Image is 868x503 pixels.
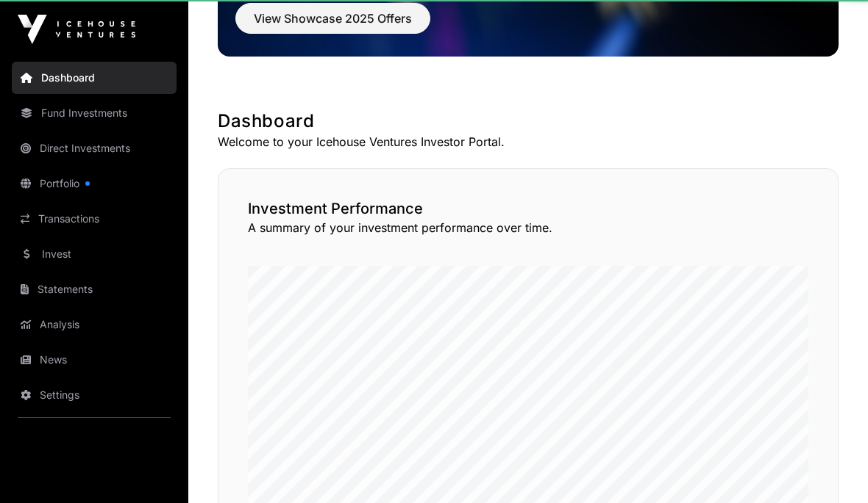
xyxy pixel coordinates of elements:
[235,3,430,34] button: View Showcase 2025 Offers
[12,167,177,200] a: Portfolio
[248,219,808,236] p: A summary of your investment performance over time.
[218,109,839,133] h1: Dashboard
[12,273,177,305] a: Statements
[12,379,177,411] a: Settings
[254,10,412,27] span: View Showcase 2025 Offers
[12,238,177,270] a: Invest
[12,62,177,94] a: Dashboard
[218,133,839,151] p: Welcome to your Icehouse Ventures Investor Portal.
[235,18,430,32] a: View Showcase 2025 Offers
[12,132,177,164] a: Direct Investments
[12,97,177,129] a: Fund Investments
[12,308,177,341] a: Analysis
[794,433,868,503] iframe: Chat Widget
[12,203,177,235] a: Transactions
[248,198,808,219] h2: Investment Performance
[18,15,135,44] img: Icehouse Ventures Logo
[12,344,177,376] a: News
